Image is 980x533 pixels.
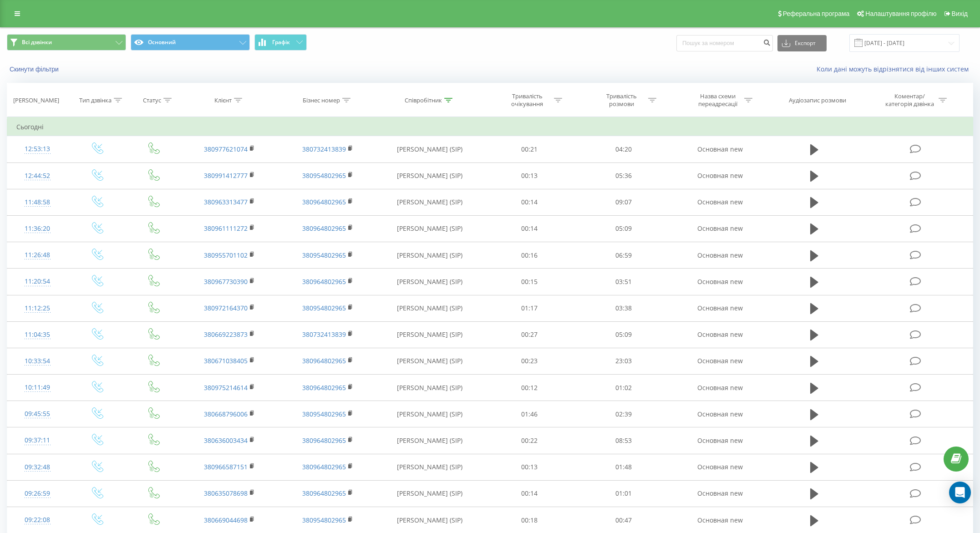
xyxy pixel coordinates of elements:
td: 00:13 [482,454,577,480]
div: 09:45:55 [16,405,58,423]
div: [PERSON_NAME] [13,96,59,104]
td: [PERSON_NAME] (SIP) [377,401,482,427]
td: Основная new [671,269,769,295]
a: 380954802965 [302,410,346,418]
div: 11:26:48 [16,246,58,264]
button: Скинути фільтри [7,65,63,73]
a: 380668796006 [204,410,248,418]
div: Назва схеми переадресації [693,92,742,108]
div: 09:32:48 [16,458,58,476]
div: 10:33:54 [16,352,58,370]
a: 380732413839 [302,145,346,153]
td: 04:20 [577,136,671,162]
a: 380964802965 [302,489,346,497]
td: Основная new [671,189,769,215]
td: Основная new [671,375,769,401]
td: 03:38 [577,295,671,321]
td: 05:09 [577,321,671,348]
div: 11:12:25 [16,299,58,317]
div: 11:36:20 [16,220,58,238]
div: 09:26:59 [16,485,58,503]
a: 380954802965 [302,304,346,312]
a: 380964802965 [302,436,346,445]
div: Бізнес номер [303,96,340,104]
a: 380975214614 [204,383,248,392]
td: Основная new [671,427,769,454]
div: 11:04:35 [16,326,58,344]
a: 380671038405 [204,356,248,365]
a: 380991412777 [204,171,248,180]
span: Всі дзвінки [22,39,52,46]
a: 380972164370 [204,304,248,312]
a: 380635078698 [204,489,248,497]
td: 01:17 [482,295,577,321]
button: Всі дзвінки [7,34,126,51]
td: 00:14 [482,480,577,507]
div: 10:11:49 [16,379,58,396]
td: 00:13 [482,162,577,189]
div: Open Intercom Messenger [949,482,971,503]
td: 00:14 [482,215,577,242]
span: Реферальна програма [783,10,850,17]
td: [PERSON_NAME] (SIP) [377,269,482,295]
button: Основний [131,34,250,51]
div: Тривалість розмови [597,92,646,108]
td: 00:14 [482,189,577,215]
td: 01:01 [577,480,671,507]
td: 03:51 [577,269,671,295]
a: 380955701102 [204,251,248,259]
button: Графік [254,34,307,51]
a: 380964802965 [302,356,346,365]
td: [PERSON_NAME] (SIP) [377,242,482,269]
td: [PERSON_NAME] (SIP) [377,427,482,454]
td: 01:02 [577,375,671,401]
td: Основная new [671,215,769,242]
td: 00:22 [482,427,577,454]
td: [PERSON_NAME] (SIP) [377,189,482,215]
a: 380636003434 [204,436,248,445]
td: [PERSON_NAME] (SIP) [377,162,482,189]
a: 380954802965 [302,251,346,259]
td: 00:15 [482,269,577,295]
span: Вихід [952,10,968,17]
a: 380669223873 [204,330,248,339]
td: Основная new [671,454,769,480]
td: Основная new [671,348,769,374]
a: 380954802965 [302,171,346,180]
a: 380977621074 [204,145,248,153]
a: 380964802965 [302,277,346,286]
td: 00:21 [482,136,577,162]
td: [PERSON_NAME] (SIP) [377,215,482,242]
td: 06:59 [577,242,671,269]
button: Експорт [777,35,827,51]
a: 380967730390 [204,277,248,286]
a: 380964802965 [302,224,346,233]
td: 00:16 [482,242,577,269]
td: 05:09 [577,215,671,242]
td: [PERSON_NAME] (SIP) [377,321,482,348]
div: 09:22:08 [16,511,58,529]
td: 05:36 [577,162,671,189]
a: 380954802965 [302,516,346,524]
td: 01:48 [577,454,671,480]
a: 380964802965 [302,383,346,392]
td: Основная new [671,242,769,269]
td: 09:07 [577,189,671,215]
td: Основная new [671,162,769,189]
a: 380669044698 [204,516,248,524]
td: [PERSON_NAME] (SIP) [377,348,482,374]
div: Статус [143,96,161,104]
div: Коментар/категорія дзвінка [883,92,936,108]
td: Основная new [671,136,769,162]
td: 23:03 [577,348,671,374]
td: Основная new [671,321,769,348]
td: Сьогодні [7,118,973,136]
div: 12:53:13 [16,140,58,158]
div: Клієнт [214,96,232,104]
td: 00:12 [482,375,577,401]
a: Коли дані можуть відрізнятися вiд інших систем [817,65,973,73]
div: 11:48:58 [16,193,58,211]
td: 00:27 [482,321,577,348]
input: Пошук за номером [676,35,773,51]
td: Основная new [671,401,769,427]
